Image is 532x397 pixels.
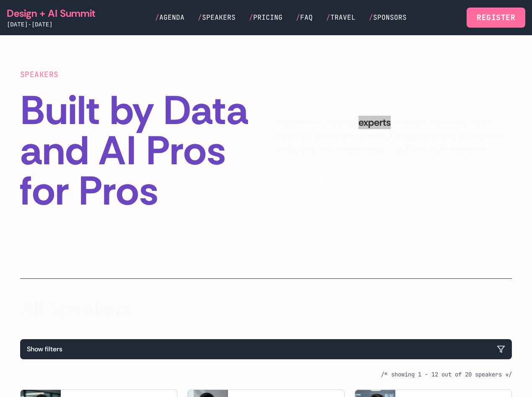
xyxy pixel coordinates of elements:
[296,13,313,23] a: /FAQ
[373,13,407,22] span: Sponsors
[467,8,525,28] a: Register
[276,169,335,191] button: REGISTER
[20,69,256,80] div: SPEAKERS
[249,13,253,22] span: /
[300,13,313,22] span: FAQ
[20,91,256,211] h1: Built by Data and AI Pros for Pros
[369,13,407,23] a: /Sponsors
[381,371,512,378] span: /* showing 1 - 12 out of 20 speakers */
[198,13,202,22] span: /
[159,13,184,22] span: Agenda
[27,344,62,354] span: Show filters
[20,299,512,319] h2: All Speakers
[326,13,330,22] span: /
[20,339,512,359] button: Show filters
[249,13,283,23] a: /Pricing
[202,13,236,22] span: Speakers
[155,13,159,22] span: /
[326,13,356,23] a: /Travel
[155,13,184,23] a: /Agenda
[369,13,373,22] span: /
[7,7,95,20] a: Design + AI Summit
[296,13,300,22] span: /
[253,13,283,22] span: Pricing
[198,13,236,23] a: /Speakers
[276,116,512,156] p: Hear from leading experts, researchers and open source contributors from Databricks and across th...
[330,13,356,22] span: Travel
[7,20,95,29] div: [DATE]-[DATE]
